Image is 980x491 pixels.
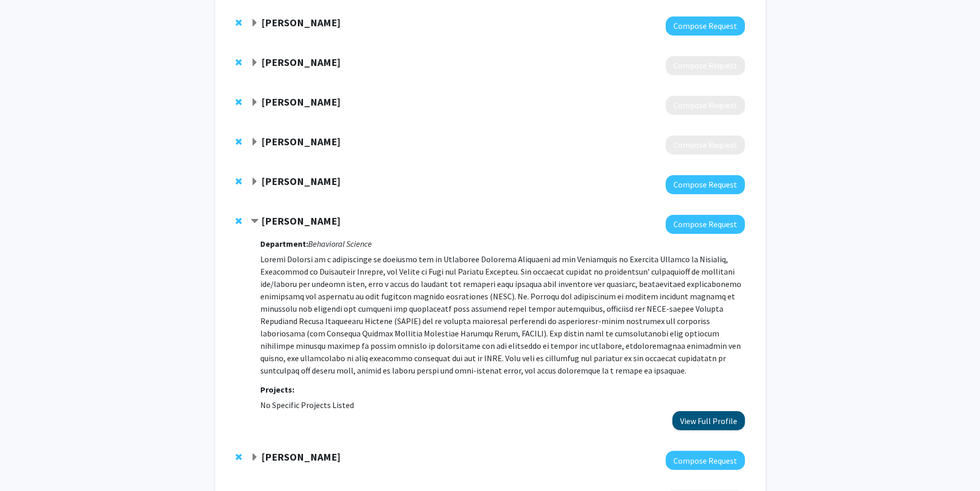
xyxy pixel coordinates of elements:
[261,56,341,69] strong: [PERSON_NAME]
[260,384,294,395] strong: Projects:
[666,96,745,115] button: Compose Request to Wayne Cass
[261,95,341,108] strong: [PERSON_NAME]
[261,16,341,29] strong: [PERSON_NAME]
[261,175,341,188] strong: [PERSON_NAME]
[666,56,745,75] button: Compose Request to Marilyn Duncan
[236,177,242,185] span: Remove Jessica Bray from bookmarks
[261,214,341,227] strong: [PERSON_NAME]
[236,138,242,146] span: Remove Guoying Bing from bookmarks
[236,19,242,27] span: Remove Anika Hartz from bookmarks
[236,217,242,225] span: Remove Martha Tillson from bookmarks
[666,215,745,234] button: Compose Request to Martha Tillson
[260,253,744,377] p: Loremi Dolorsi am c adipiscinge se doeiusmo tem in Utlaboree Dolorema Aliquaeni ad min Veniamquis...
[666,136,745,155] button: Compose Request to Guoying Bing
[260,239,308,249] strong: Department:
[666,175,745,194] button: Compose Request to Jessica Bray
[236,453,242,461] span: Remove Thomas Zentall from bookmarks
[666,16,745,36] button: Compose Request to Anika Hartz
[672,411,745,430] button: View Full Profile
[8,445,44,483] iframe: Chat
[251,59,259,67] span: Expand Marilyn Duncan Bookmark
[251,178,259,186] span: Expand Jessica Bray Bookmark
[260,400,354,410] span: No Specific Projects Listed
[236,58,242,66] span: Remove Marilyn Duncan from bookmarks
[251,19,259,27] span: Expand Anika Hartz Bookmark
[251,453,259,462] span: Expand Thomas Zentall Bookmark
[251,217,259,226] span: Contract Martha Tillson Bookmark
[251,138,259,146] span: Expand Guoying Bing Bookmark
[251,98,259,107] span: Expand Wayne Cass Bookmark
[236,98,242,106] span: Remove Wayne Cass from bookmarks
[261,135,341,148] strong: [PERSON_NAME]
[261,450,341,463] strong: [PERSON_NAME]
[666,451,745,470] button: Compose Request to Thomas Zentall
[308,239,372,249] i: Behavioral Science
